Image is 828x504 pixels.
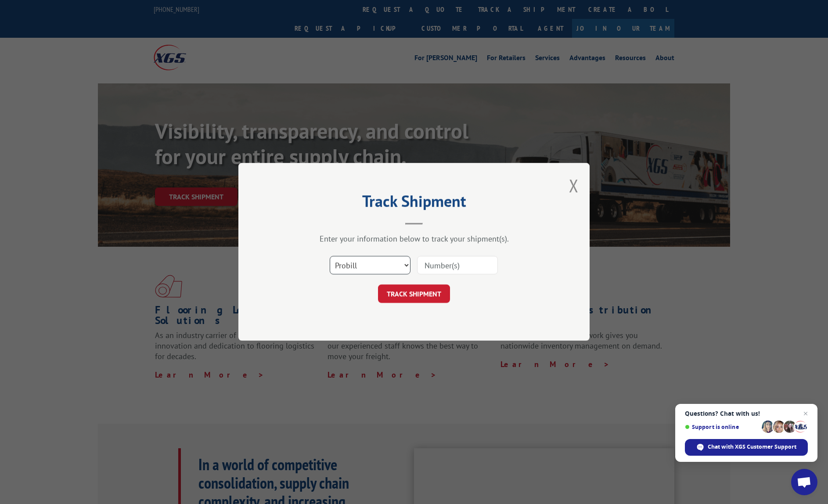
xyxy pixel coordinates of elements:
input: Number(s) [417,256,498,275]
h2: Track Shipment [282,195,546,212]
span: Chat with XGS Customer Support [708,443,796,451]
span: Questions? Chat with us! [685,410,808,417]
button: Close modal [569,174,579,197]
button: TRACK SHIPMENT [378,285,450,303]
a: Open chat [791,469,817,495]
span: Chat with XGS Customer Support [685,439,808,456]
span: Support is online [685,424,759,430]
div: Enter your information below to track your shipment(s). [282,234,546,244]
